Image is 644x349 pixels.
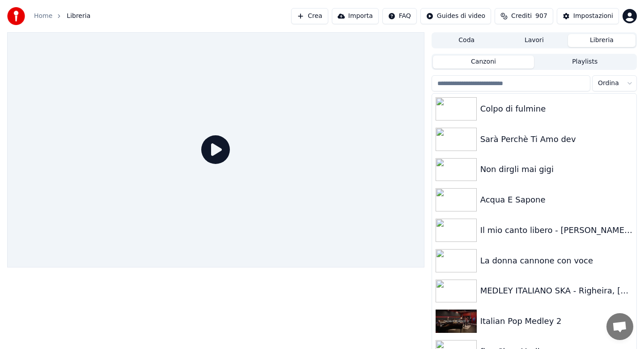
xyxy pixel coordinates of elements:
span: Crediti [511,12,532,21]
button: Libreria [568,34,636,47]
nav: breadcrumb [34,12,90,21]
a: Home [34,12,52,21]
button: Guides di video [420,8,491,24]
span: Ordina [598,79,619,88]
div: Colpo di fulmine [480,103,633,115]
div: Impostazioni [573,12,613,21]
span: 907 [535,12,547,21]
button: Canzoni [433,56,534,69]
button: FAQ [382,8,417,24]
span: Libreria [67,12,90,21]
div: Sarà Perchè Ti Amo dev [480,133,633,146]
button: Playlists [534,56,636,69]
button: Impostazioni [557,8,619,24]
div: Acqua E Sapone [480,194,633,206]
button: Crea [291,8,328,24]
div: MEDLEY ITALIANO SKA - Righeira, [PERSON_NAME], [PERSON_NAME], [PERSON_NAME] e poveri, [PERSON_NAME] [480,284,633,297]
img: youka [7,7,25,25]
div: Non dirgli mai gigi [480,163,633,176]
button: Coda [433,34,500,47]
button: Lavori [500,34,568,47]
button: Importa [332,8,379,24]
div: Il mio canto libero - [PERSON_NAME] Vs 4 Non Blondes - [PERSON_NAME] mashup 2023 [480,224,633,237]
div: Italian Pop Medley 2 [480,315,633,327]
button: Crediti907 [495,8,553,24]
div: La donna cannone con voce [480,254,633,267]
div: Aprire la chat [606,313,633,340]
